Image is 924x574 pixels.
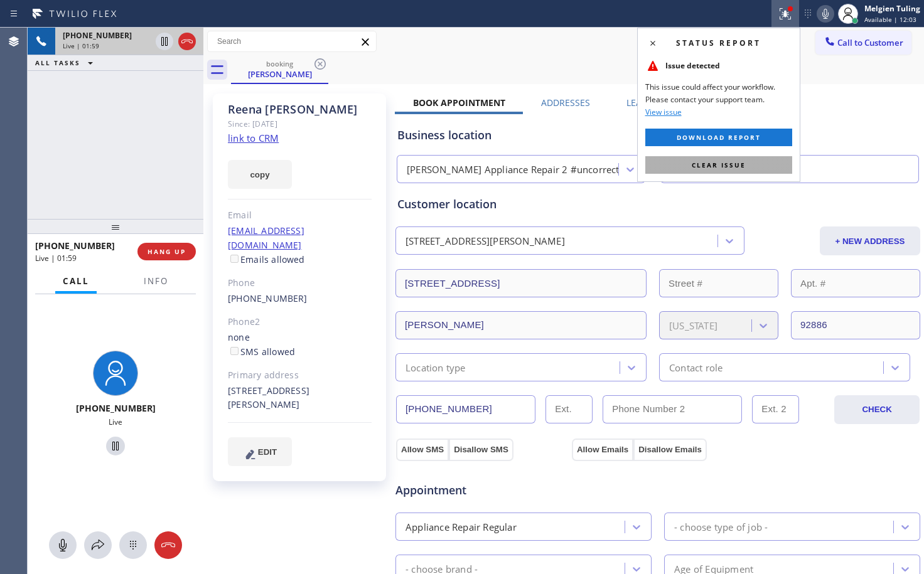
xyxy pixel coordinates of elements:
[603,395,742,423] input: Phone Number 2
[258,447,277,457] span: EDIT
[228,346,295,358] label: SMS allowed
[228,253,305,265] label: Emails allowed
[208,31,376,51] input: Search
[752,395,799,423] input: Ext. 2
[35,240,115,252] span: [PHONE_NUMBER]
[659,269,778,297] input: Street #
[791,311,920,339] input: ZIP
[395,311,647,339] input: City
[137,243,196,260] button: HANG UP
[76,402,156,414] span: [PHONE_NUMBER]
[669,360,723,375] div: Contact role
[817,5,834,23] button: Mute
[626,97,653,109] label: Leads
[63,30,132,41] span: [PHONE_NUMBER]
[413,97,505,109] label: Book Appointment
[864,15,916,24] span: Available | 12:03
[449,438,513,461] button: Disallow SMS
[228,132,279,144] a: link to CRM
[55,269,97,294] button: Call
[63,41,99,50] span: Live | 01:59
[397,127,918,144] div: Business location
[864,3,920,14] div: Melgien Tuling
[228,160,292,189] button: copy
[154,531,182,559] button: Hang up
[407,162,620,177] div: [PERSON_NAME] Appliance Repair 2 #uncorrect
[232,59,327,68] div: booking
[63,275,89,287] span: Call
[395,269,647,297] input: Address
[230,255,239,263] input: Emails allowed
[228,384,372,413] div: [STREET_ADDRESS][PERSON_NAME]
[633,438,707,461] button: Disallow Emails
[144,275,168,287] span: Info
[545,395,593,423] input: Ext.
[228,315,372,329] div: Phone2
[228,117,372,131] div: Since: [DATE]
[35,253,77,263] span: Live | 01:59
[228,437,292,466] button: EDIT
[406,360,466,375] div: Location type
[396,438,449,461] button: Allow SMS
[834,395,920,424] button: CHECK
[49,531,77,559] button: Mute
[178,33,196,50] button: Hang up
[228,331,372,359] div: none
[119,531,147,559] button: Open dialpad
[232,56,327,83] div: Reena Mahtani
[230,347,239,355] input: SMS allowed
[397,196,918,213] div: Customer location
[232,68,327,80] div: [PERSON_NAME]
[541,97,590,109] label: Addresses
[815,31,911,55] button: Call to Customer
[35,58,80,67] span: ALL TASKS
[228,208,372,223] div: Email
[84,531,112,559] button: Open directory
[156,33,173,50] button: Hold Customer
[820,226,920,255] button: + NEW ADDRESS
[674,519,768,534] div: - choose type of job -
[136,269,176,294] button: Info
[28,55,105,70] button: ALL TASKS
[396,395,535,423] input: Phone Number
[148,247,186,256] span: HANG UP
[228,102,372,117] div: Reena [PERSON_NAME]
[837,37,903,48] span: Call to Customer
[406,234,565,248] div: [STREET_ADDRESS][PERSON_NAME]
[228,368,372,383] div: Primary address
[106,437,125,455] button: Hold Customer
[228,292,308,304] a: [PHONE_NUMBER]
[406,519,517,534] div: Appliance Repair Regular
[791,269,920,297] input: Apt. #
[228,225,304,251] a: [EMAIL_ADDRESS][DOMAIN_NAME]
[572,438,633,461] button: Allow Emails
[395,482,569,499] span: Appointment
[109,417,122,427] span: Live
[228,276,372,290] div: Phone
